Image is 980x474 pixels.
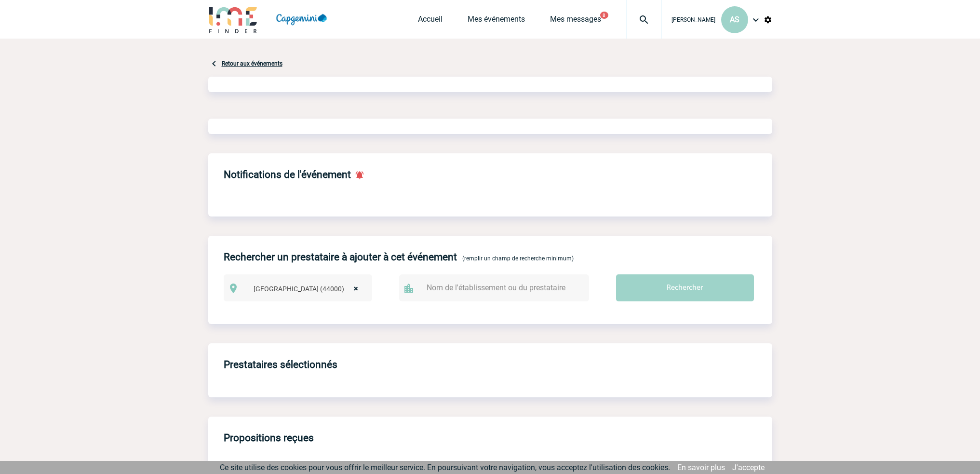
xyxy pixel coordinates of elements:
button: 8 [600,12,608,19]
h4: Propositions reçues [224,432,314,444]
input: Nom de l'établissement ou du prestataire [424,281,574,295]
span: Ce site utilise des cookies pour vous offrir le meilleur service. En poursuivant votre navigation... [220,463,670,472]
span: Nantes (44000) [250,282,368,296]
a: J'accepte [732,463,765,472]
span: × [354,282,358,296]
input: Rechercher [616,274,754,301]
a: Mes événements [468,14,525,28]
h4: Notifications de l'événement [224,169,351,180]
span: [PERSON_NAME] [671,16,715,23]
h4: Prestataires sélectionnés [224,359,337,370]
img: IME-Finder [208,6,258,33]
a: Accueil [418,14,443,28]
a: En savoir plus [677,463,725,472]
h4: Rechercher un prestataire à ajouter à cet événement [224,251,457,263]
span: (remplir un champ de recherche minimum) [462,255,574,262]
a: Retour aux événements [222,60,282,67]
a: Mes messages [550,14,601,28]
span: AS [730,15,739,24]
